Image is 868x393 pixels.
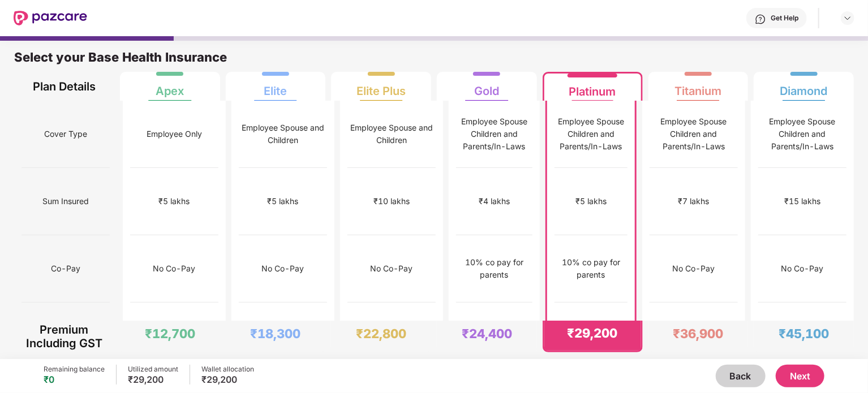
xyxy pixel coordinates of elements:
div: No Co-Pay [262,262,304,275]
div: ₹36,900 [673,326,723,342]
img: svg+xml;base64,PHN2ZyBpZD0iRHJvcGRvd24tMzJ4MzIiIHhtbG5zPSJodHRwOi8vd3d3LnczLm9yZy8yMDAwL3N2ZyIgd2... [843,14,852,23]
span: Sum Insured [42,191,89,212]
div: ₹10 lakhs [373,195,410,208]
div: Employee Spouse and Children [347,122,436,146]
div: 10% co pay for parents [555,256,628,281]
span: Co-Pay [51,258,80,279]
div: ₹45,100 [779,326,829,342]
div: Employee Only [147,128,202,140]
div: No Co-Pay [153,262,196,275]
div: Elite Plus [356,75,406,98]
div: 10% co pay for parents [456,256,532,281]
div: ₹7 lakhs [678,195,710,208]
div: ₹4 lakhs [479,195,510,208]
img: New Pazcare Logo [14,11,87,25]
div: Select your Base Health Insurance [14,49,854,72]
div: ₹24,400 [462,326,512,342]
div: No Co-Pay [781,262,824,275]
div: ₹29,200 [128,374,178,385]
div: ₹5 lakhs [159,195,190,208]
div: ₹5 lakhs [575,195,607,208]
div: Gold [474,75,499,98]
div: Plan Details [22,72,107,101]
div: Premium Including GST [22,321,107,352]
div: ₹15 lakhs [784,195,820,208]
div: ₹29,200 [201,374,254,385]
div: Employee Spouse and Children [239,122,327,146]
div: Elite [264,75,287,98]
div: Platinum [569,76,616,98]
div: Utilized amount [128,365,178,374]
div: Employee Spouse Children and Parents/In-Laws [758,115,846,153]
div: Remaining balance [44,365,105,374]
div: Diamond [780,75,828,98]
div: Employee Spouse Children and Parents/In-Laws [650,115,738,153]
span: Cover Type [44,123,87,145]
div: ₹12,700 [145,326,195,342]
div: Apex [156,75,184,98]
div: Wallet allocation [201,365,254,374]
div: ₹22,800 [356,326,406,342]
button: Back [716,365,766,387]
div: ₹0 [44,374,105,385]
div: No Co-Pay [371,262,413,275]
img: svg+xml;base64,PHN2ZyBpZD0iSGVscC0zMngzMiIgeG1sbnM9Imh0dHA6Ly93d3cudzMub3JnLzIwMDAvc3ZnIiB3aWR0aD... [755,14,766,25]
div: ₹5 lakhs [268,195,299,208]
div: ₹29,200 [568,325,618,341]
div: Employee Spouse Children and Parents/In-Laws [456,115,532,153]
button: Next [776,365,824,387]
div: No Co-Pay [673,262,715,275]
div: Titanium [674,75,721,98]
div: Employee Spouse Children and Parents/In-Laws [555,115,628,153]
div: ₹18,300 [250,326,300,342]
div: Get Help [771,14,798,23]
